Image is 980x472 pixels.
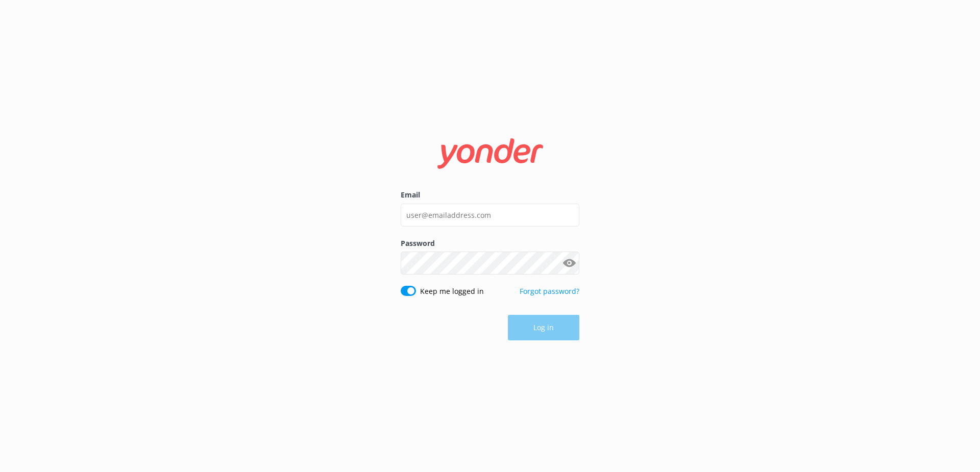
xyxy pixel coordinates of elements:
button: Show password [559,253,579,274]
input: user@emailaddress.com [401,204,579,227]
a: Forgot password? [520,286,579,296]
label: Email [401,189,579,201]
label: Password [401,238,579,249]
label: Keep me logged in [420,286,484,297]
